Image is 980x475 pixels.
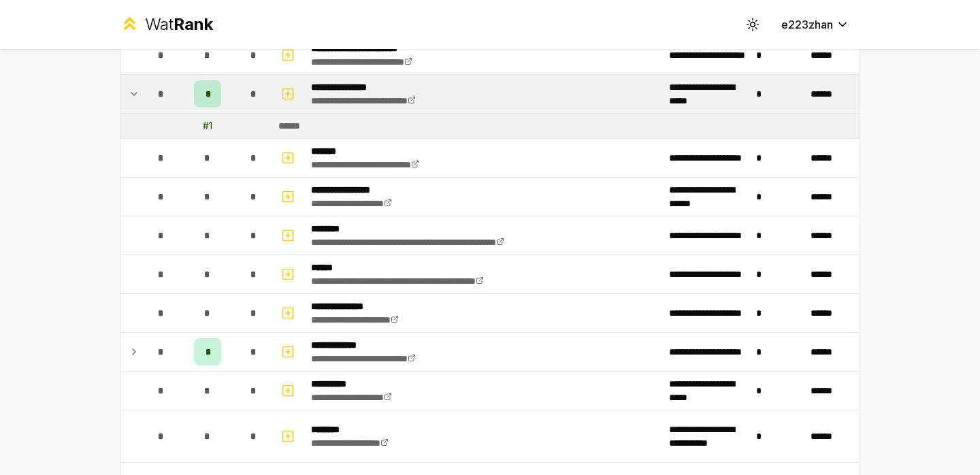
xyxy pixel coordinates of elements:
[145,14,213,35] div: Wat
[781,16,833,33] span: e223zhan
[203,119,212,133] div: # 1
[120,14,213,35] a: WatRank
[770,12,860,37] button: e223zhan
[174,14,213,34] span: Rank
